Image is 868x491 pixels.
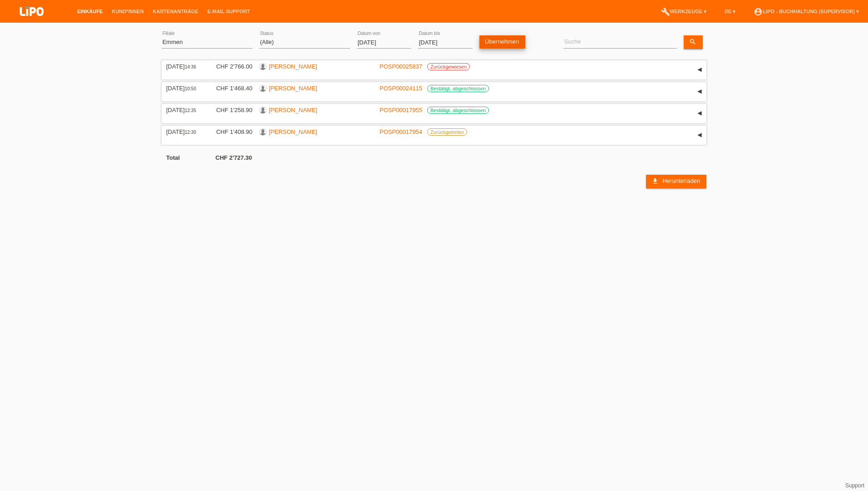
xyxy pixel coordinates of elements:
b: Total [166,154,180,161]
label: Zurückgewiesen [427,63,470,70]
i: download [651,177,659,185]
a: E-Mail Support [203,9,255,14]
i: account_circle [754,7,763,16]
div: CHF 2'766.00 [209,63,252,70]
a: DE ▾ [720,9,740,14]
div: CHF 1'468.40 [209,85,252,92]
label: Bestätigt, abgeschlossen [427,85,489,92]
a: search [684,35,703,49]
a: POSP00017955 [380,107,422,113]
span: Herunterladen [662,177,700,184]
a: [PERSON_NAME] [269,85,317,92]
a: Einkäufe [73,9,107,14]
div: [DATE] [166,63,202,70]
a: POSP00025837 [380,63,422,70]
a: Kund*innen [107,9,148,14]
span: 12:35 [185,108,196,113]
label: Zurückgetreten [427,128,467,136]
div: [DATE] [166,128,202,135]
div: CHF 1'408.90 [209,128,252,135]
a: Übernehmen [479,35,525,49]
div: auf-/zuklappen [693,128,706,142]
a: [PERSON_NAME] [269,128,317,135]
span: 10:50 [185,86,196,91]
a: POSP00017954 [380,128,422,135]
label: Bestätigt, abgeschlossen [427,107,489,114]
div: auf-/zuklappen [693,63,706,77]
a: Support [845,482,864,489]
a: account_circleLIPO - Buchhaltung (Supervisor) ▾ [749,9,863,14]
a: download Herunterladen [646,175,706,188]
div: auf-/zuklappen [693,85,706,98]
div: [DATE] [166,107,202,113]
a: [PERSON_NAME] [269,63,317,70]
a: POSP00024115 [380,85,422,92]
div: auf-/zuklappen [693,107,706,120]
span: 14:36 [185,64,196,69]
b: CHF 2'727.30 [216,154,252,161]
span: 12:30 [185,130,196,135]
a: buildWerkzeuge ▾ [656,9,711,14]
div: [DATE] [166,85,202,92]
a: Kartenanträge [148,9,203,14]
div: CHF 1'258.90 [209,107,252,113]
a: LIPO pay [9,19,54,25]
i: build [661,7,670,16]
a: [PERSON_NAME] [269,107,317,113]
i: search [689,38,696,45]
